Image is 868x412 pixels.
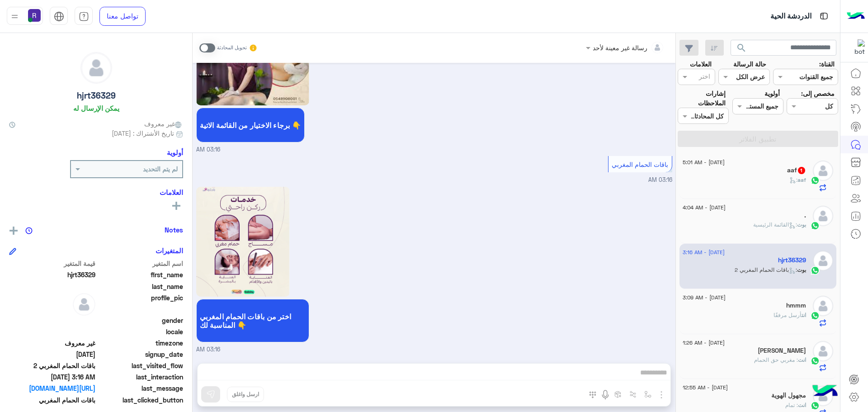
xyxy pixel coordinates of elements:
span: null [9,316,95,325]
h6: يمكن الإرسال له [73,104,119,112]
span: اسم المتغير [97,259,184,268]
span: timezone [97,338,184,348]
label: العلامات [690,59,712,69]
span: غير معروف [9,338,95,348]
img: WhatsApp [811,356,820,365]
span: aaf [797,176,806,183]
span: 03:16 AM [196,146,220,154]
label: مخصص إلى: [801,89,835,98]
span: باقات الحمام المغربي 2 [9,361,95,370]
img: defaultAdmin.png [81,52,112,83]
img: WhatsApp [811,221,820,230]
img: WhatsApp [811,401,820,410]
p: الدردشة الحية [770,10,811,23]
h5: مجهول الهوية [771,392,806,399]
span: اختر من باقات الحمام المغربي المناسبة لك 👇 [200,312,306,329]
button: ارسل واغلق [227,387,264,402]
img: notes [25,227,33,234]
span: قيمة المتغير [9,259,95,268]
label: إشارات الملاحظات [678,89,726,108]
span: signup_date [97,350,184,359]
img: tab [818,10,830,22]
h5: aaf [787,166,806,174]
small: تحويل المحادثة [217,44,247,52]
span: [DATE] - 1:26 AM [683,339,725,347]
img: Logo [847,7,865,26]
h5: محمد [758,347,806,355]
span: بوت [797,266,806,273]
h5: . [804,212,806,219]
img: 322853014244696 [849,39,865,56]
img: defaultAdmin.png [813,341,833,361]
span: hjrt36329 [9,270,95,279]
span: [DATE] - 12:55 AM [683,384,728,392]
label: القناة: [819,59,835,69]
img: defaultAdmin.png [813,206,833,226]
img: defaultAdmin.png [813,251,833,271]
img: add [9,227,18,235]
span: [DATE] - 3:16 AM [683,248,725,256]
span: null [9,327,95,336]
img: Q2FwdHVyZSAoNikucG5n.png [196,187,290,297]
span: 03:16 AM [196,346,220,354]
h5: hjrt36329 [77,90,116,101]
span: [DATE] - 4:04 AM [683,204,726,212]
span: locale [97,327,184,336]
span: تاريخ الأشتراك : [DATE] [112,128,174,138]
h6: العلامات [9,188,183,196]
span: برجاء الاختيار من القائمة الاتية 👇 [200,121,301,129]
img: defaultAdmin.png [813,296,833,316]
span: gender [97,316,184,325]
img: defaultAdmin.png [73,293,95,316]
span: انت [802,312,806,318]
a: tab [75,7,93,26]
span: باقات الحمام المغربي [612,161,668,168]
span: [DATE] - 3:09 AM [683,294,726,302]
h6: أولوية [167,148,183,156]
img: tab [79,11,89,22]
span: last_clicked_button [97,395,184,405]
img: userImage [28,9,41,22]
span: بوت [797,221,806,228]
span: search [736,43,747,53]
span: أرسل مرفقًا [774,312,802,318]
img: profile [9,11,20,22]
img: hulul-logo.png [809,376,841,407]
span: last_name [97,282,184,291]
img: tab [54,11,64,22]
label: أولوية [764,89,780,98]
h6: Notes [165,226,183,234]
span: profile_pic [97,293,184,314]
span: : القائمة الرئيسية [753,221,797,228]
label: حالة الرسالة [733,59,766,69]
div: اختر [699,71,712,83]
span: انت [798,402,806,408]
span: : باقات الحمام المغربي 2 [735,266,797,273]
span: 2025-09-09T00:16:48.783Z [9,372,95,382]
a: [URL][DOMAIN_NAME] [9,384,95,393]
h6: المتغيرات [156,246,183,255]
a: تواصل معنا [99,7,146,26]
span: 1 [798,167,805,174]
span: تمام [785,402,798,408]
span: last_visited_flow [97,361,184,370]
button: search [731,40,753,59]
span: 2025-09-09T00:14:38.393Z [9,350,95,359]
span: : [789,176,797,183]
span: last_interaction [97,372,184,382]
span: last_message [97,384,184,393]
img: defaultAdmin.png [813,161,833,181]
span: غير معروف [144,119,183,128]
span: [DATE] - 5:01 AM [683,158,725,166]
span: باقات الحمام المغربي [9,395,95,405]
h5: hjrt36329 [778,256,806,264]
span: first_name [97,270,184,279]
span: 03:16 AM [648,176,672,183]
img: WhatsApp [811,311,820,320]
span: مغربي حق الحمام [754,356,798,363]
img: WhatsApp [811,266,820,275]
h5: hmmm [786,302,806,309]
img: WhatsApp [811,176,820,185]
button: تطبيق الفلاتر [678,131,838,147]
span: انت [798,356,806,363]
